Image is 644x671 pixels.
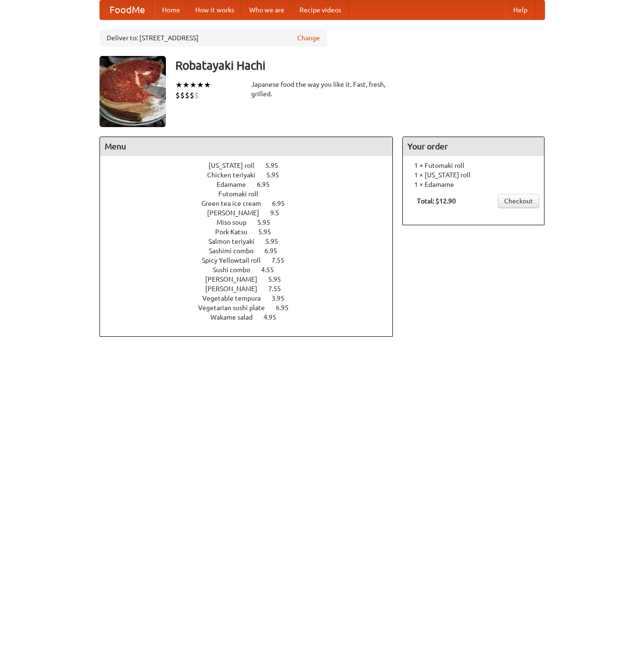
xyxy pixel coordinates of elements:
[202,294,270,302] span: Vegetable tempura
[207,209,297,217] a: [PERSON_NAME] 9.5
[209,162,264,169] span: [US_STATE] roll
[292,0,349,19] a: Recipe videos
[207,209,269,217] span: [PERSON_NAME]
[210,313,294,321] a: Wakame salad 4.95
[408,170,539,180] li: 1 × [US_STATE] roll
[217,219,288,226] a: Miso soup 5.95
[498,194,539,208] a: Checkout
[198,304,274,312] span: Vegetarian sushi plate
[209,162,296,169] a: [US_STATE] roll 5.95
[194,90,199,101] li: $
[198,304,306,312] a: Vegetarian sushi plate 6.95
[175,56,545,75] h3: Robatayaki Hachi
[276,304,298,312] span: 6.95
[175,90,180,101] li: $
[188,0,242,19] a: How it works
[205,276,267,283] span: [PERSON_NAME]
[217,181,255,188] span: Edamame
[408,161,539,170] li: 1 × Futomaki roll
[202,257,302,264] a: Spicy Yellowtail roll 7.55
[210,313,262,321] span: Wakame salad
[417,197,456,205] b: Total: $12.90
[202,294,302,302] a: Vegetable tempura 3.95
[209,238,296,245] a: Salmon teriyaki 5.95
[257,219,280,226] span: 5.95
[205,276,299,283] a: [PERSON_NAME] 5.95
[182,80,190,90] li: ★
[215,228,289,236] a: Pork Katsu 5.95
[204,80,211,90] li: ★
[100,56,166,127] img: angular.jpg
[207,171,265,179] span: Chicken teriyaki
[218,190,268,198] span: Futomaki roll
[270,209,289,217] span: 9.5
[213,266,291,274] a: Sushi combo 4.55
[264,247,287,255] span: 6.95
[272,257,294,264] span: 7.55
[205,285,299,293] a: [PERSON_NAME] 7.55
[100,137,393,156] h4: Menu
[154,0,188,19] a: Home
[297,33,320,43] a: Change
[272,200,294,207] span: 6.95
[242,0,292,19] a: Who we are
[209,247,263,255] span: Sashimi combo
[258,228,281,236] span: 5.95
[175,80,182,90] li: ★
[205,285,267,293] span: [PERSON_NAME]
[265,162,288,169] span: 5.95
[506,0,535,19] a: Help
[201,200,302,207] a: Green tea ice cream 6.95
[251,80,393,99] div: Japanese food the way you like it. Fast, fresh, grilled.
[213,266,260,274] span: Sushi combo
[265,238,288,245] span: 5.95
[190,80,197,90] li: ★
[185,90,190,101] li: $
[261,266,283,274] span: 4.55
[215,228,257,236] span: Pork Katsu
[100,29,327,46] div: Deliver to: [STREET_ADDRESS]
[201,200,271,207] span: Green tea ice cream
[268,285,290,293] span: 7.55
[197,80,204,90] li: ★
[218,190,285,198] a: Futomaki roll
[202,257,270,264] span: Spicy Yellowtail roll
[217,181,287,188] a: Edamame 6.95
[263,313,286,321] span: 4.95
[217,219,256,226] span: Miso soup
[207,171,297,179] a: Chicken teriyaki 5.95
[209,247,295,255] a: Sashimi combo 6.95
[190,90,194,101] li: $
[266,171,289,179] span: 5.95
[209,238,264,245] span: Salmon teriyaki
[268,276,290,283] span: 5.95
[180,90,185,101] li: $
[272,294,294,302] span: 3.95
[100,0,154,19] a: FoodMe
[403,137,544,156] h4: Your order
[257,181,279,188] span: 6.95
[408,180,539,189] li: 1 × Edamame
